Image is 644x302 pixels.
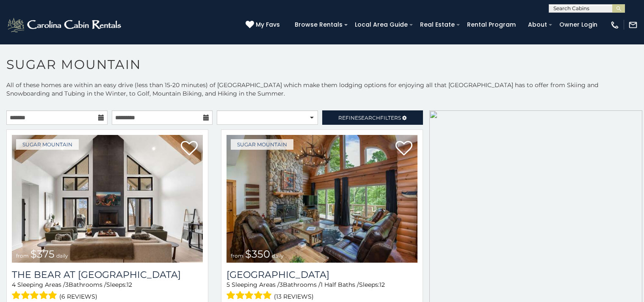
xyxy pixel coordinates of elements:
[628,20,638,30] img: mail-regular-white.png
[59,291,97,302] span: (6 reviews)
[290,18,347,31] a: Browse Rentals
[181,140,198,158] a: Add to favorites
[463,18,520,31] a: Rental Program
[12,281,16,288] span: 4
[322,110,423,125] a: RefineSearchFilters
[12,269,203,280] a: The Bear At [GEOGRAPHIC_DATA]
[227,281,230,288] span: 5
[12,135,203,263] a: from $375 daily
[395,140,412,158] a: Add to favorites
[274,291,314,302] span: (13 reviews)
[358,115,380,121] span: Search
[555,18,602,31] a: Owner Login
[227,280,417,302] div: Sleeping Areas / Bathrooms / Sleeps:
[16,253,29,259] span: from
[338,115,401,121] span: Refine Filters
[127,281,132,288] span: 12
[272,253,284,259] span: daily
[56,253,68,259] span: daily
[227,269,417,280] a: [GEOGRAPHIC_DATA]
[245,248,270,260] span: $350
[524,18,551,31] a: About
[231,253,243,259] span: from
[227,135,417,263] a: from $350 daily
[227,135,417,263] img: 1714398141_thumbnail.jpeg
[610,20,619,30] img: phone-regular-white.png
[65,281,69,288] span: 3
[6,16,124,33] img: White-1-2.png
[12,135,203,263] img: 1714387646_thumbnail.jpeg
[227,269,417,280] h3: Grouse Moor Lodge
[256,20,280,29] span: My Favs
[12,280,203,302] div: Sleeping Areas / Bathrooms / Sleeps:
[416,18,459,31] a: Real Estate
[379,281,385,288] span: 12
[321,281,359,288] span: 1 Half Baths /
[351,18,412,31] a: Local Area Guide
[30,248,55,260] span: $375
[246,20,282,30] a: My Favs
[16,139,79,150] a: Sugar Mountain
[12,269,203,280] h3: The Bear At Sugar Mountain
[231,139,293,150] a: Sugar Mountain
[279,281,283,288] span: 3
